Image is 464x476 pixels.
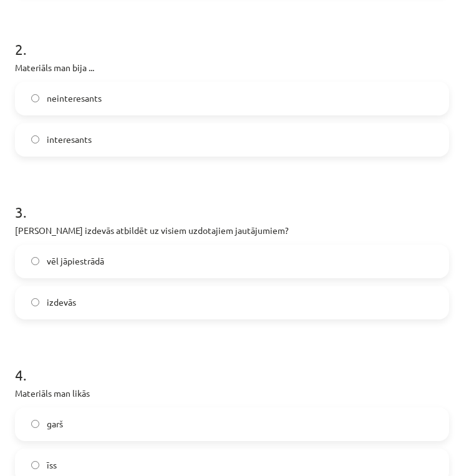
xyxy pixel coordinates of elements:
span: vēl jāpiestrādā [47,255,104,268]
input: vēl jāpiestrādā [31,257,39,265]
h1: 2 . [15,19,449,57]
span: garš [47,417,63,430]
input: interesants [31,135,39,143]
input: neinteresants [31,94,39,102]
input: garš [31,420,39,428]
input: izdevās [31,298,39,306]
span: izdevās [47,296,76,309]
p: Materiāls man bija ... [15,61,449,74]
span: interesants [47,133,92,146]
h1: 3 . [15,182,449,220]
h1: 4 . [15,344,449,383]
input: īss [31,461,39,469]
span: neinteresants [47,92,102,105]
p: Materiāls man likās [15,387,449,400]
span: īss [47,459,57,472]
p: [PERSON_NAME] izdevās atbildēt uz visiem uzdotajiem jautājumiem? [15,224,449,237]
